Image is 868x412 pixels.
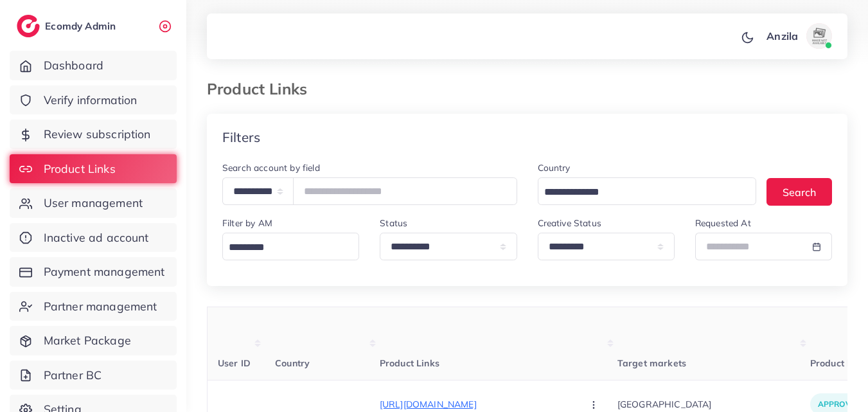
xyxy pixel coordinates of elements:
label: Country [538,161,571,174]
a: Anzilaavatar [759,23,837,49]
input: Search for option [224,238,351,258]
span: User ID [218,357,251,369]
a: logoEcomdy Admin [17,15,119,37]
span: Market Package [44,332,131,349]
button: Search [766,178,832,206]
span: Country [275,357,310,369]
img: logo [17,15,40,37]
p: Anzila [766,28,798,44]
a: Review subscription [10,120,177,149]
h3: Product Links [207,80,317,98]
span: Partner management [44,298,157,315]
a: Inactive ad account [10,223,177,253]
a: User management [10,188,177,218]
span: Inactive ad account [44,229,149,246]
p: [URL][DOMAIN_NAME] [380,397,572,412]
span: Review subscription [44,126,151,143]
label: Status [380,217,407,229]
h4: Filters [222,129,260,145]
span: Product Links [44,161,116,177]
span: User management [44,195,143,211]
a: Verify information [10,85,177,115]
a: Partner management [10,292,177,321]
span: Payment management [44,264,165,280]
span: Verify information [44,92,137,109]
img: avatar [806,23,832,49]
a: Dashboard [10,51,177,80]
div: Search for option [538,177,757,205]
a: Market Package [10,326,177,355]
span: Partner BC [44,367,102,384]
h2: Ecomdy Admin [45,20,119,32]
label: Filter by AM [222,217,272,229]
span: Dashboard [44,57,103,74]
label: Creative Status [538,217,601,229]
label: Requested At [695,217,751,229]
label: Search account by field [222,161,320,174]
a: Product Links [10,154,177,184]
a: Partner BC [10,361,177,390]
div: Search for option [222,233,359,260]
a: Payment management [10,257,177,287]
input: Search for option [540,183,740,202]
span: Product Links [380,357,439,369]
span: Target markets [617,357,686,369]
